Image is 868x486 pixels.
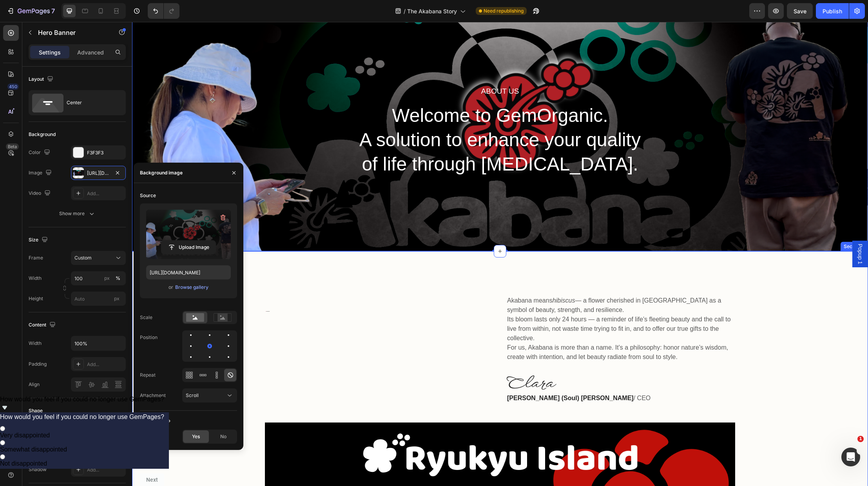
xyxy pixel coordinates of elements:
[39,48,61,56] p: Settings
[169,283,173,292] span: or
[375,373,502,379] strong: [PERSON_NAME] (Soul) [PERSON_NAME]
[134,289,138,290] span: 🌺 The Akabana Story
[223,82,513,155] p: Welcome to GemOrganic. A solution to enhance your quality of life through [MEDICAL_DATA].
[67,94,114,112] div: Center
[375,321,602,340] p: For us, Akabana is more than a name. It’s a philosophy: honor nature’s wisdom, create with intent...
[6,143,19,150] div: Beta
[146,265,231,279] input: https://example.com/image.jpg
[787,3,813,19] button: Save
[220,433,227,440] span: No
[857,436,864,442] span: 1
[29,320,57,330] div: Content
[87,170,110,177] div: [URL][DOMAIN_NAME]
[102,274,112,283] button: %
[140,314,152,321] div: Scale
[794,8,806,15] span: Save
[29,254,43,261] label: Frame
[71,336,125,350] input: Auto
[87,361,124,368] div: Add...
[29,381,40,388] div: Align
[51,6,55,16] p: 7
[59,210,96,218] div: Show more
[375,274,602,321] p: Akabana means — a flower cherished in [GEOGRAPHIC_DATA] as a symbol of beauty, strength, and resi...
[182,388,237,403] button: Scroll
[3,3,58,19] button: 7
[420,275,443,282] i: hibiscus
[29,340,42,347] div: Width
[374,353,424,368] img: Alt Image
[77,48,104,56] p: Advanced
[710,221,734,228] div: Section 4
[113,274,123,283] button: px
[38,28,105,37] p: Hero Banner
[29,235,49,245] div: Size
[29,275,42,282] label: Width
[161,240,216,254] button: Upload Image
[29,131,56,138] div: Background
[175,283,209,291] button: Browse gallery
[407,7,457,15] span: The Akabana Story
[140,169,183,176] div: Background image
[484,7,524,15] span: Need republishing
[29,168,53,178] div: Image
[29,361,47,368] div: Padding
[71,271,126,285] input: px%
[375,372,602,381] p: / CEO
[104,275,110,282] div: px
[29,207,126,221] button: Show more
[29,74,55,85] div: Layout
[724,222,732,242] span: Popup 1
[114,296,120,301] span: px
[140,192,156,199] div: Source
[140,334,158,341] div: Position
[7,83,19,90] div: 450
[140,372,156,379] div: Repeat
[29,188,52,199] div: Video
[223,64,513,75] p: About Us
[29,295,43,302] label: Height
[823,7,842,15] div: Publish
[74,254,92,261] span: Custom
[29,147,52,158] div: Color
[87,149,124,156] div: F3F3F3
[116,275,120,282] div: %
[192,433,200,440] span: Yes
[132,22,868,486] iframe: Design area
[816,3,849,19] button: Publish
[140,392,166,399] div: Attachment
[148,3,179,19] div: Undo/Redo
[186,392,199,398] span: Scroll
[841,448,860,466] iframe: Intercom live chat
[71,292,126,306] input: px
[404,7,406,15] span: /
[175,284,208,291] div: Browse gallery
[71,251,126,265] button: Custom
[87,190,124,197] div: Add...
